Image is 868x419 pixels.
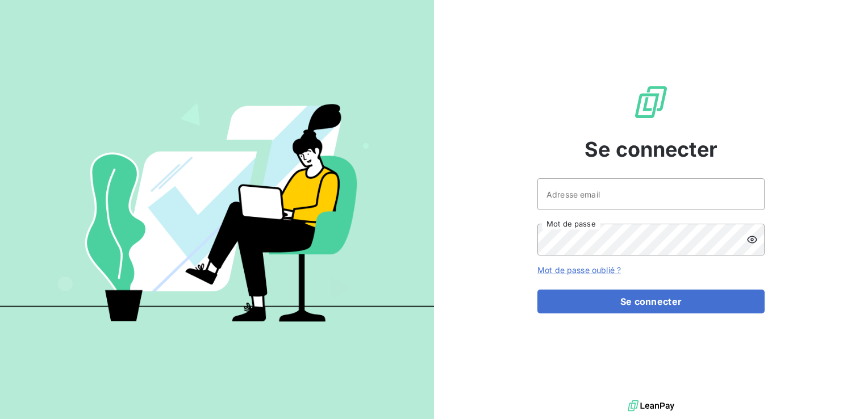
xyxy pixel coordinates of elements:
[537,265,621,275] a: Mot de passe oublié ?
[633,84,669,120] img: Logo LeanPay
[537,290,765,313] button: Se connecter
[628,397,674,414] img: logo
[585,134,717,165] span: Se connecter
[537,178,765,210] input: placeholder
